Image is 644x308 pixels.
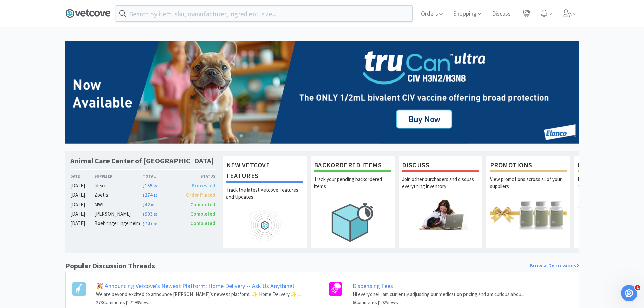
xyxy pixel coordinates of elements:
span: . 88 [153,222,157,226]
h6: 6 Comments | 102 Views [353,299,524,306]
p: Hi everyone! I am currently adjusting our medication pricing and am curious abou... [353,290,524,299]
span: 1 [635,285,640,290]
img: hero_promotions.png [490,199,567,230]
div: [DATE] [70,200,95,209]
p: Join other purchasers and discuss everything inventory [402,175,479,199]
span: Completed [190,220,215,227]
h1: Backordered Items [314,160,391,172]
a: Discuss [489,11,514,17]
img: hero_discuss.png [402,199,479,230]
span: . 00 [150,203,154,207]
h1: Discuss [402,160,479,172]
span: 155 [143,182,157,189]
iframe: Intercom live chat [621,285,637,301]
a: [DATE]Zoetis$274.10Order Placed [70,191,216,199]
span: $ [143,193,145,198]
a: DiscussJoin other purchasers and discuss everything inventory [398,156,483,248]
span: 707 [143,220,157,227]
div: [PERSON_NAME] [94,210,143,218]
span: 42 [143,201,154,208]
span: $ [143,212,145,217]
a: [DATE]Idexx$155.29Processed [70,182,216,190]
div: [DATE] [70,182,95,190]
span: 274 [143,192,157,198]
a: [DATE]Boehringer Ingelheim$707.88Completed [70,219,216,228]
img: 70ef68cc05284f7981273fc53a7214b3.png [65,41,579,144]
div: Supplier [94,173,143,180]
span: $ [143,222,145,226]
p: We are beyond excited to announce [PERSON_NAME]’s newest platform: ✨ Home Delivery ✨ ... [96,290,301,299]
h1: Promotions [490,160,567,172]
span: 903 [143,211,157,217]
span: Order Placed [186,192,215,198]
p: Track the latest Vetcove Features and Updates [226,186,303,210]
div: [DATE] [70,210,95,218]
span: $ [143,184,145,188]
span: . 29 [153,184,157,188]
span: . 69 [153,212,157,217]
a: New Vetcove FeaturesTrack the latest Vetcove Features and Updates [222,156,307,248]
span: Completed [190,211,215,217]
div: Date [70,173,95,180]
span: . 10 [153,193,157,198]
div: Zoetis [94,191,143,199]
a: Dispensing Fees [353,282,393,290]
span: Processed [192,182,215,189]
h1: Popular Discussion Threads [65,260,155,272]
h6: 273 Comments | 12199 Views [96,299,301,306]
input: Search by item, sku, manufacturer, ingredient, size... [116,6,412,21]
span: Completed [190,201,215,208]
a: 🎉 Announcing Vetcove's Newest Platform: Home Delivery -- Ask Us Anything! [96,282,295,290]
div: Idexx [94,182,143,190]
div: Total [143,173,179,180]
a: 25 [519,11,533,18]
a: [DATE]MWI$42.00Completed [70,200,216,209]
div: [DATE] [70,191,95,199]
p: Track your pending backordered items [314,175,391,199]
div: [DATE] [70,219,95,228]
img: hero_backorders.png [314,199,391,245]
h1: Animal Care Center of [GEOGRAPHIC_DATA] [70,156,214,166]
div: Status [179,173,216,180]
a: Browse Discussions [530,261,579,270]
img: hero_feature_roadmap.png [226,210,303,241]
p: View promotions across all of your suppliers [490,175,567,199]
a: PromotionsView promotions across all of your suppliers [486,156,571,248]
h1: New Vetcove Features [226,160,303,183]
a: [DATE][PERSON_NAME]$903.69Completed [70,210,216,218]
div: Boehringer Ingelheim [94,219,143,228]
div: MWI [94,200,143,209]
span: $ [143,203,145,207]
a: Backordered ItemsTrack your pending backordered items [310,156,395,248]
